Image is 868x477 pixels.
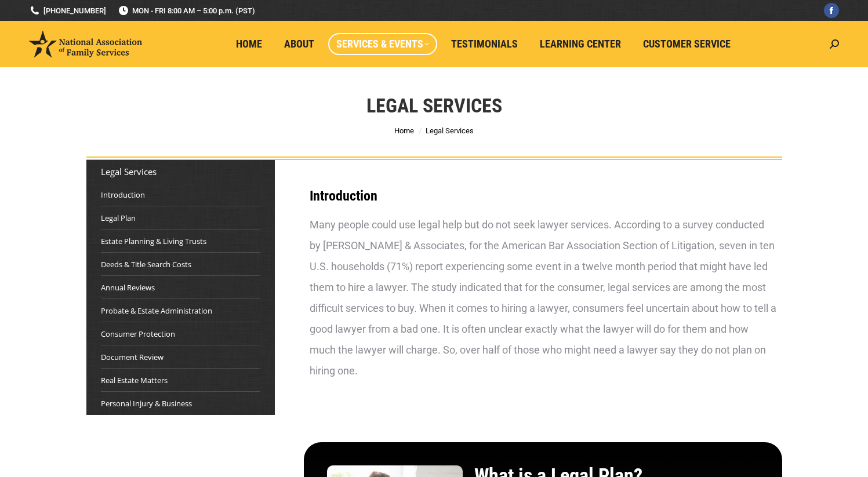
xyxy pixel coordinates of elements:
[443,33,526,55] a: Testimonials
[101,374,168,386] a: Real Estate Matters
[540,38,621,50] span: Learning Center
[451,38,518,50] span: Testimonials
[284,38,314,50] span: About
[366,93,502,118] h1: Legal Services
[394,126,414,135] a: Home
[310,214,776,381] div: Many people could use legal help but do not seek lawyer services. According to a survey conducted...
[635,33,739,55] a: Customer Service
[118,5,255,16] span: MON - FRI 8:00 AM – 5:00 p.m. (PST)
[101,282,155,293] a: Annual Reviews
[101,305,212,316] a: Probate & Estate Administration
[336,38,429,50] span: Services & Events
[310,189,776,203] h3: Introduction
[101,328,175,340] a: Consumer Protection
[29,5,106,16] a: [PHONE_NUMBER]
[101,189,145,201] a: Introduction
[824,3,839,18] a: Facebook page opens in new window
[532,33,629,55] a: Learning Center
[101,212,136,224] a: Legal Plan
[643,38,731,50] span: Customer Service
[101,166,260,177] div: Legal Services
[101,351,164,363] a: Document Review
[276,33,322,55] a: About
[236,38,262,50] span: Home
[101,258,191,270] a: Deeds & Title Search Costs
[101,235,206,247] a: Estate Planning & Living Trusts
[228,33,270,55] a: Home
[426,126,474,135] span: Legal Services
[29,31,142,57] img: National Association of Family Services
[101,398,192,409] a: Personal Injury & Business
